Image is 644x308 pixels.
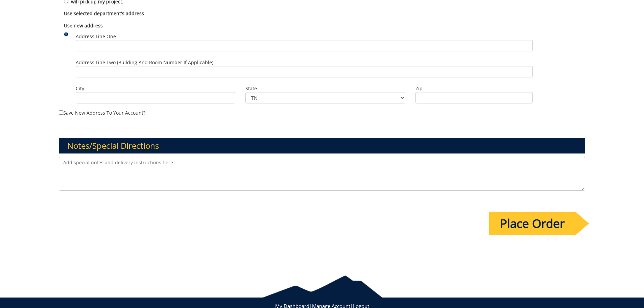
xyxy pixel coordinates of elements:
input: Address Line Two (Building and Room Number if applicable) [76,66,533,77]
label: Zip [415,85,533,92]
b: Use selected department's address [64,10,144,17]
label: Address Line Two (Building and Room Number if applicable) [76,59,533,77]
input: Zip [415,92,533,103]
label: City [76,85,236,92]
input: Save new address to your account? [59,110,63,115]
label: State [245,85,405,92]
input: Address Line One [76,40,533,51]
input: Place Order [489,212,575,235]
label: Address Line One [76,33,533,51]
h3: Notes/Special Directions [59,138,586,153]
b: Use new address [64,22,103,29]
input: City [76,92,236,103]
